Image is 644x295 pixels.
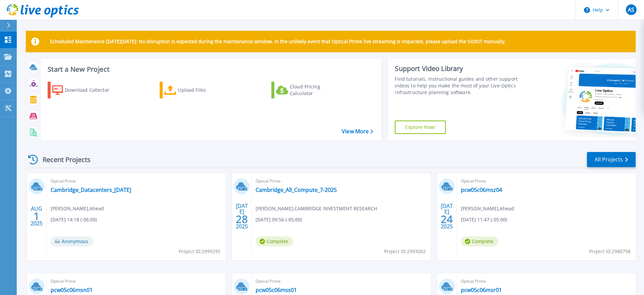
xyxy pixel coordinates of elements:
a: All Projects [587,152,636,167]
div: [DATE] 2025 [235,204,248,228]
span: [PERSON_NAME] , Ahead [51,205,104,212]
span: 24 [441,216,453,222]
a: View More [342,128,373,135]
span: [PERSON_NAME] , Ahead [461,205,514,212]
div: Cloud Pricing Calculator [290,83,343,97]
p: Scheduled Maintenance [DATE][DATE]: No disruption is expected during the maintenance window. In t... [50,39,506,44]
span: Optical Prime [256,177,426,185]
span: [DATE] 11:47 (-05:00) [461,216,507,223]
span: Optical Prime [256,278,426,285]
div: Download Collector [65,83,118,97]
a: Download Collector [48,82,122,98]
div: AUG 2025 [30,204,43,228]
span: [PERSON_NAME] , CAMBRIDGE INVESTMENT RESEARCH [256,205,377,212]
span: Project ID: 2999295 [179,248,220,255]
a: Upload Files [160,82,234,98]
a: Cloud Pricing Calculator [271,82,346,98]
span: Optical Prime [461,177,632,185]
a: Cambridge_All_Compute_7-2025 [256,187,337,193]
a: Explore Now! [395,121,446,134]
span: Complete [461,236,498,246]
span: 28 [236,216,248,222]
span: Optical Prime [461,278,632,285]
div: Recent Projects [26,151,100,168]
span: [DATE] 09:56 (-05:00) [256,216,302,223]
a: Cambridge_Datacenters_[DATE] [51,187,131,193]
div: Find tutorials, instructional guides and other support videos to help you make the most of your L... [395,76,521,96]
span: Anonymous [51,236,93,246]
div: [DATE] 2025 [440,204,453,228]
span: Complete [256,236,293,246]
a: pcw05c06msn01 [51,287,93,293]
a: pcw05c06msr01 [461,287,502,293]
a: pcw05c06msz04 [461,187,502,193]
a: pcw05c06mss01 [256,287,297,293]
span: Optical Prime [51,278,221,285]
span: Project ID: 2988798 [589,248,631,255]
div: Support Video Library [395,64,521,73]
div: Upload Files [178,83,231,97]
span: Project ID: 2993002 [384,248,426,255]
span: 1 [34,213,40,219]
span: [DATE] 14:18 (-06:00) [51,216,97,223]
h3: Start a New Project [48,66,373,73]
span: Optical Prime [51,177,221,185]
span: AS [628,7,634,12]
